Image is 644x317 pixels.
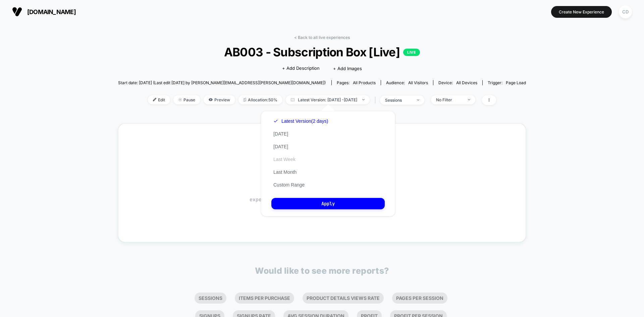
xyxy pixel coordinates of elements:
[235,293,294,304] li: Items Per Purchase
[148,95,170,104] span: Edit
[238,95,282,104] span: Allocation: 50%
[468,99,470,100] img: end
[271,131,290,137] button: [DATE]
[244,98,246,102] img: rebalance
[362,99,365,100] img: end
[27,8,76,15] span: [DOMAIN_NAME]
[286,95,370,104] span: Latest Version: [DATE] - [DATE]
[195,293,226,304] li: Sessions
[139,45,506,59] span: AB003 - Subscription Box [Live]
[373,95,380,105] span: |
[456,80,477,85] span: all devices
[271,156,298,162] button: Last Week
[353,80,376,85] span: all products
[303,293,384,304] li: Product Details Views Rate
[271,198,385,209] button: Apply
[392,293,447,304] li: Pages Per Session
[271,144,290,150] button: [DATE]
[204,95,235,104] span: Preview
[12,7,22,17] img: Visually logo
[271,169,299,175] button: Last Month
[10,6,78,17] button: [DOMAIN_NAME]
[617,5,634,19] button: CD
[255,266,389,276] p: Would like to see more reports?
[551,6,612,18] button: Create New Experience
[436,97,463,102] div: No Filter
[506,80,526,85] span: Page Load
[433,80,482,85] span: Device:
[153,98,156,101] img: edit
[294,35,350,40] a: < Back to all live experiences
[178,98,182,101] img: end
[282,65,320,72] span: + Add Description
[408,80,428,85] span: All Visitors
[130,186,514,203] span: Waiting for data…
[271,118,330,124] button: Latest Version(2 days)
[333,66,362,71] span: + Add Images
[118,80,326,85] span: Start date: [DATE] (Last edit [DATE] by [PERSON_NAME][EMAIL_ADDRESS][PERSON_NAME][DOMAIN_NAME])
[337,80,376,85] div: Pages:
[488,80,526,85] div: Trigger:
[271,182,307,188] button: Custom Range
[291,98,294,101] img: calendar
[386,80,428,85] div: Audience:
[385,98,412,103] div: sessions
[619,5,632,18] div: CD
[173,95,200,104] span: Pause
[250,196,394,203] span: experience just started, data will be shown soon
[417,99,419,101] img: end
[403,49,420,56] p: LIVE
